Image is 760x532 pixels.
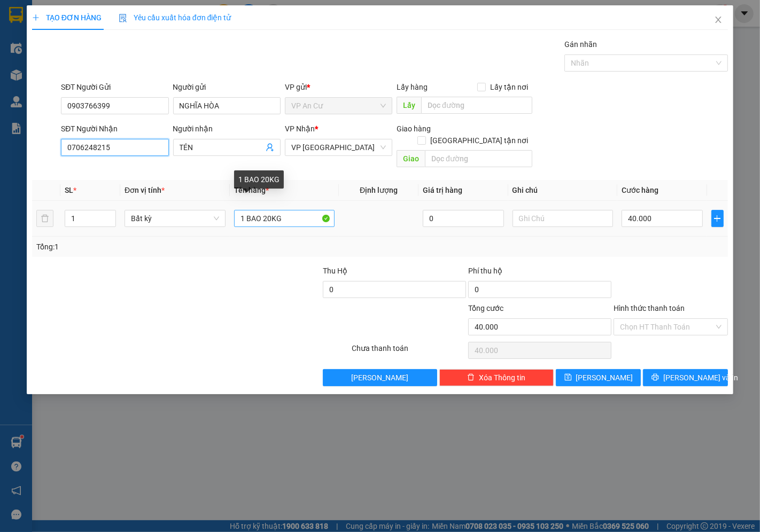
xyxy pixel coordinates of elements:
button: delete [36,210,53,227]
input: Dọc đường [425,150,532,167]
div: Người gửi [173,81,281,93]
span: Yêu cầu xuất hóa đơn điện tử [119,13,231,22]
span: plus [32,14,40,21]
span: Lấy hàng [397,83,428,91]
span: printer [652,373,659,382]
span: SL [65,186,73,194]
span: plus [712,214,724,223]
span: Giao [397,150,425,167]
span: Tổng cước [468,304,503,312]
button: deleteXóa Thông tin [439,369,554,386]
div: VP [GEOGRAPHIC_DATA] [91,9,200,35]
span: Giao hàng [397,124,431,133]
span: VP An Cư [291,98,386,114]
label: Gán nhãn [564,40,597,49]
div: NHI [91,35,200,48]
span: VP Nhận [285,124,315,133]
span: Xóa Thông tin [479,372,525,384]
span: Decrease Value [104,218,115,226]
input: VD: Bàn, Ghế [234,210,335,227]
input: 0 [423,210,503,227]
th: Ghi chú [508,180,618,201]
span: down [107,220,113,226]
span: Định lượng [360,186,398,194]
span: user-add [266,143,274,152]
span: TẠO ĐƠN HÀNG [32,13,102,22]
span: [PERSON_NAME] và In [663,372,738,384]
span: Thu Hộ [323,267,347,275]
span: Nhận: [91,10,117,21]
span: Bất kỳ [131,210,219,226]
button: printer[PERSON_NAME] và In [643,369,728,386]
span: delete [467,373,475,382]
div: Phí thu hộ [468,265,611,281]
div: 0907350029 [91,48,200,62]
span: [PERSON_NAME] [576,372,633,384]
div: Người nhận [173,123,281,135]
div: LỢI [9,22,84,35]
span: [PERSON_NAME] [352,372,409,384]
span: Lấy [397,97,421,114]
span: Cước hàng [622,186,658,194]
label: Hình thức thanh toán [614,304,685,312]
span: Lấy tận nơi [486,81,532,93]
span: VP Sài Gòn [291,139,386,155]
div: 20.000 [8,69,86,82]
button: plus [711,210,724,227]
input: Dọc đường [421,97,532,114]
span: up [107,212,113,218]
span: [GEOGRAPHIC_DATA] tận nơi [426,135,532,146]
span: Gửi: [9,10,26,21]
div: 1 BAO 20KG [234,170,284,189]
div: SĐT Người Nhận [61,123,168,135]
div: 0799576174 [9,35,84,50]
span: Rồi : [8,70,26,81]
button: Close [703,5,733,35]
span: save [564,373,572,382]
img: icon [119,14,127,22]
div: SĐT Người Gửi [61,81,168,93]
button: save[PERSON_NAME] [556,369,641,386]
div: Chưa thanh toán [351,342,468,361]
span: Increase Value [104,210,115,218]
input: Ghi Chú [513,210,614,227]
div: VP An Cư [9,9,84,22]
span: Đơn vị tính [125,186,165,194]
span: close [714,15,723,24]
div: VP gửi [285,81,392,93]
span: Giá trị hàng [423,186,462,194]
div: Tổng: 1 [36,241,294,253]
button: [PERSON_NAME] [323,369,437,386]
